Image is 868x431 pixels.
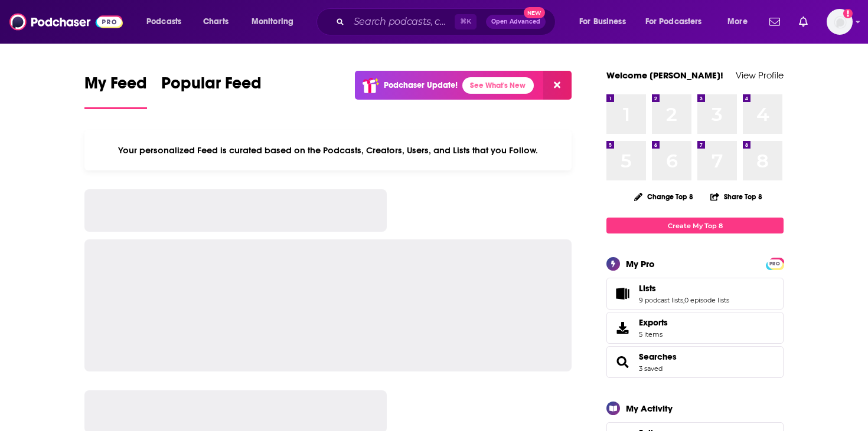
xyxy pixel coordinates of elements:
[606,346,784,378] span: Searches
[252,14,293,30] span: Monitoring
[84,130,572,170] div: Your personalized Feed is curated based on the Podcasts, Creators, Users, and Lists that you Follow.
[794,12,812,32] a: Show notifications dropdown
[611,354,634,370] a: Searches
[84,73,147,100] span: My Feed
[84,73,147,109] a: My Feed
[638,12,719,31] button: open menu
[462,77,534,94] a: See What's New
[328,8,567,35] div: Search podcasts, credits, & more...
[683,296,684,304] span: ,
[606,70,723,81] a: Welcome [PERSON_NAME]!
[146,14,181,30] span: Podcasts
[710,185,763,208] button: Share Top 8
[827,9,853,35] span: Logged in as derettb
[727,14,748,30] span: More
[161,73,262,109] a: Popular Feed
[455,14,477,29] span: ⌘ K
[349,12,455,31] input: Search podcasts, credits, & more...
[768,259,782,268] span: PRO
[606,218,784,233] a: Create My Top 8
[606,278,784,310] span: Lists
[203,14,229,30] span: Charts
[611,320,634,336] span: Exports
[195,12,236,31] a: Charts
[606,312,784,344] a: Exports
[491,19,540,25] span: Open Advanced
[571,12,641,31] button: open menu
[639,317,668,328] span: Exports
[645,14,702,30] span: For Podcasters
[639,283,729,294] a: Lists
[684,296,729,304] a: 0 episode lists
[161,73,262,100] span: Popular Feed
[626,403,673,414] div: My Activity
[639,296,683,304] a: 9 podcast lists
[611,285,634,302] a: Lists
[768,259,782,268] a: PRO
[524,7,545,18] span: New
[627,189,700,204] button: Change Top 8
[9,11,123,33] img: Podchaser - Follow, Share and Rate Podcasts
[626,258,655,269] div: My Pro
[639,364,663,373] a: 3 saved
[765,12,785,32] a: Show notifications dropdown
[243,12,309,31] button: open menu
[579,14,626,30] span: For Business
[486,15,546,29] button: Open AdvancedNew
[639,330,668,338] span: 5 items
[827,9,853,35] button: Show profile menu
[639,283,656,294] span: Lists
[843,9,853,18] svg: Add a profile image
[138,12,197,31] button: open menu
[736,70,784,81] a: View Profile
[827,9,853,35] img: User Profile
[639,351,677,362] a: Searches
[719,12,762,31] button: open menu
[384,80,458,90] p: Podchaser Update!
